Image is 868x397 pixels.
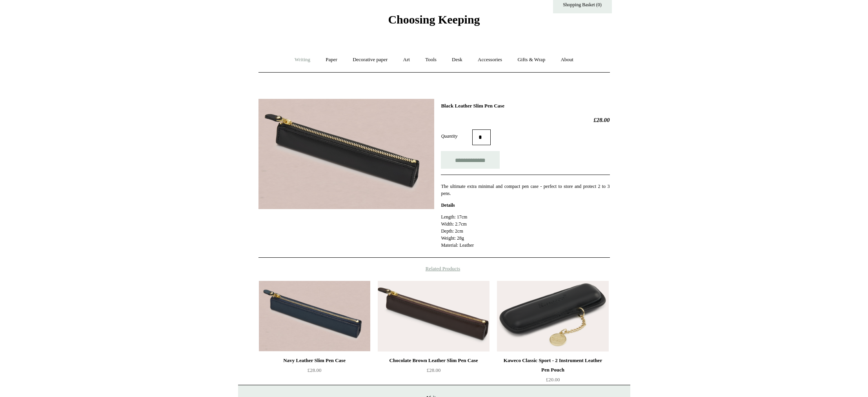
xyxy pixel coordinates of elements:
[259,281,370,351] a: Navy Leather Slim Pen Case Navy Leather Slim Pen Case
[378,281,489,351] a: Chocolate Brown Leather Slim Pen Case Chocolate Brown Leather Slim Pen Case
[378,356,489,388] a: Chocolate Brown Leather Slim Pen Case £28.00
[259,356,370,388] a: Navy Leather Slim Pen Case £28.00
[346,49,395,70] a: Decorative paper
[380,356,487,365] div: Chocolate Brown Leather Slim Pen Case
[261,356,368,365] div: Navy Leather Slim Pen Case
[388,19,480,25] a: Choosing Keeping
[497,356,608,388] a: Kaweco Classic Sport - 2 Instrument Leather Pen Pouch £20.00
[378,281,489,351] img: Chocolate Brown Leather Slim Pen Case
[471,49,509,70] a: Accessories
[441,184,610,196] span: The ultimate extra minimal and compact pen case - perfect to store and protect 2 to 3 pens.
[441,117,610,124] h2: £28.00
[441,213,610,249] p: Length: 17cm Width: 2.7cm Depth: 2cm Weight: 28g Material: Leather
[499,356,606,375] div: Kaweco Classic Sport - 2 Instrument Leather Pen Pouch
[318,49,344,70] a: Paper
[497,281,608,351] img: Kaweco Classic Sport - 2 Instrument Leather Pen Pouch
[510,49,552,70] a: Gifts & Wrap
[238,266,630,272] h4: Related Products
[288,49,317,70] a: Writing
[418,49,444,70] a: Tools
[546,377,560,382] span: £20.00
[441,202,455,208] strong: Details
[445,49,469,70] a: Desk
[308,367,322,373] span: £28.00
[259,281,370,351] img: Navy Leather Slim Pen Case
[441,133,472,140] label: Quantity
[441,103,610,109] h1: Black Leather Slim Pen Case
[553,49,580,70] a: About
[388,13,480,26] span: Choosing Keeping
[396,49,417,70] a: Art
[258,99,434,209] img: Black Leather Slim Pen Case
[427,367,441,373] span: £28.00
[497,281,608,351] a: Kaweco Classic Sport - 2 Instrument Leather Pen Pouch Kaweco Classic Sport - 2 Instrument Leather...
